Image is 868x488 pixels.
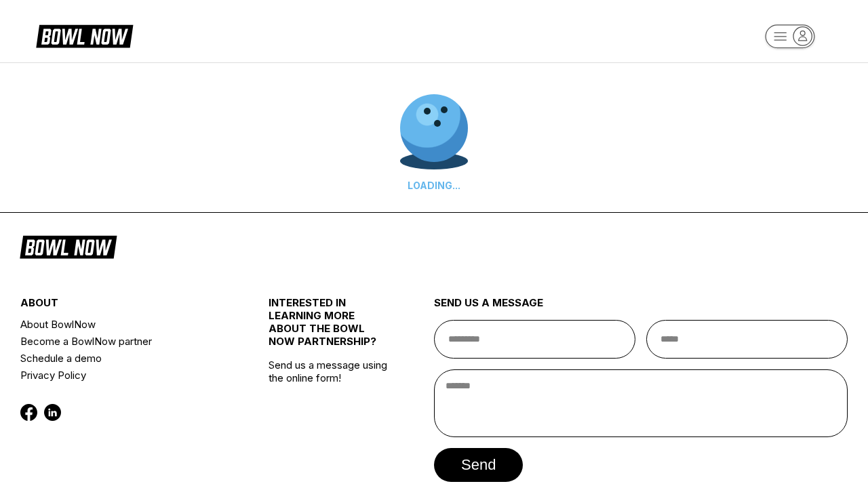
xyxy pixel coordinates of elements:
[269,296,393,359] div: INTERESTED IN LEARNING MORE ABOUT THE BOWL NOW PARTNERSHIP?
[400,180,468,191] div: LOADING...
[20,296,227,316] div: about
[20,350,227,367] a: Schedule a demo
[434,448,523,482] button: send
[20,316,227,333] a: About BowlNow
[20,367,227,384] a: Privacy Policy
[20,333,227,350] a: Become a BowlNow partner
[434,296,848,320] div: send us a message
